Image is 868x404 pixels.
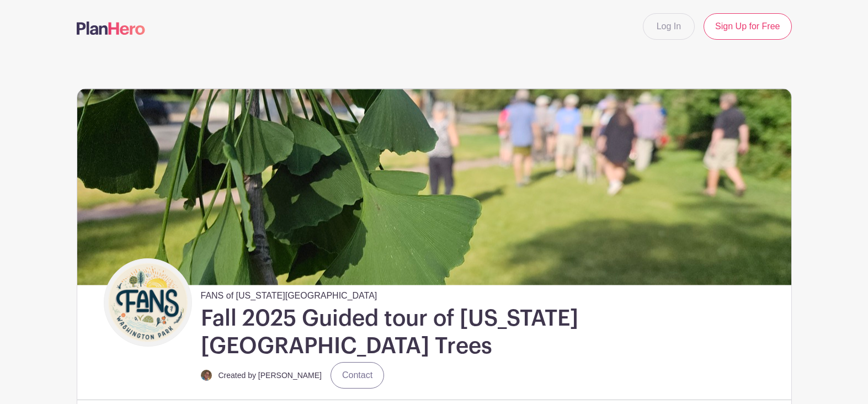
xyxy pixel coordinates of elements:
[219,371,322,380] small: Created by [PERSON_NAME]
[106,261,189,344] img: FANS%20logo%202024.png
[643,13,695,40] a: Log In
[77,22,145,35] img: logo-507f7623f17ff9eddc593b1ce0a138ce2505c220e1c5a4e2b4648c50719b7d32.svg
[201,305,787,360] h1: Fall 2025 Guided tour of [US_STATE][GEOGRAPHIC_DATA] Trees
[331,362,384,389] a: Contact
[201,285,377,302] span: FANS of [US_STATE][GEOGRAPHIC_DATA]
[704,13,791,40] a: Sign Up for Free
[77,89,791,285] img: 20240607_174509.jpg
[201,370,212,381] img: lee%20hopkins.JPG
